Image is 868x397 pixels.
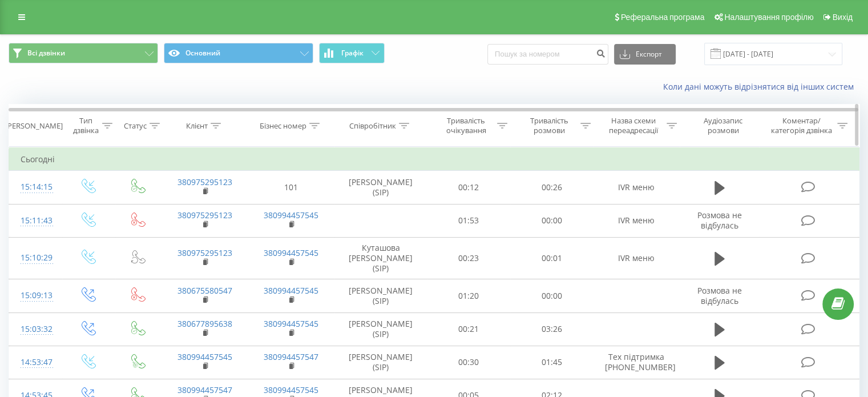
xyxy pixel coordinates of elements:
a: 380994457545 [264,247,318,258]
div: Назва схеми переадресації [604,116,664,135]
td: 03:26 [510,312,593,346]
div: 15:14:15 [21,176,51,198]
input: Пошук за номером [487,44,608,65]
div: Статус [124,121,147,131]
a: 380994457545 [264,318,318,329]
a: 380677895638 [177,318,232,329]
a: 380994457547 [264,351,318,362]
a: 380994457545 [264,384,318,395]
a: 380994457545 [264,285,318,296]
td: 01:53 [427,204,510,237]
span: Розмова не відбулась [697,285,742,306]
button: Всі дзвінки [9,43,158,63]
td: Сьогодні [9,148,859,171]
a: 380975295123 [177,177,232,187]
a: 380994457547 [177,384,232,395]
td: [PERSON_NAME] (SIP) [334,279,427,312]
td: 01:20 [427,279,510,312]
div: Тип дзвінка [72,116,99,135]
td: 00:21 [427,312,510,346]
button: Графік [319,43,385,63]
button: Основний [164,43,313,63]
a: Коли дані можуть відрізнятися вiд інших систем [663,81,859,92]
div: Співробітник [349,121,396,131]
td: 00:23 [427,237,510,279]
div: Аудіозапис розмови [690,116,757,135]
span: Графік [341,49,364,57]
div: 15:03:32 [21,318,51,340]
div: 15:11:43 [21,210,51,232]
td: [PERSON_NAME] (SIP) [334,171,427,204]
div: Бізнес номер [260,121,306,131]
div: Клієнт [186,121,208,131]
td: [PERSON_NAME] (SIP) [334,346,427,379]
td: IVR меню [593,237,679,279]
td: 00:00 [510,204,593,237]
div: 15:09:13 [21,284,51,307]
div: 15:10:29 [21,247,51,269]
div: Коментар/категорія дзвінка [768,116,834,135]
a: 380994457545 [264,210,318,220]
span: Розмова не відбулась [697,210,742,231]
td: Куташова [PERSON_NAME] (SIP) [334,237,427,279]
td: IVR меню [593,171,679,204]
td: 00:00 [510,279,593,312]
span: Реферальна програма [621,13,705,22]
td: 01:45 [510,346,593,379]
td: 00:01 [510,237,593,279]
a: 380675580547 [177,285,232,296]
span: Вихід [833,13,853,22]
div: Тривалість розмови [520,116,578,135]
td: 00:30 [427,346,510,379]
button: Експорт [614,44,676,65]
div: [PERSON_NAME] [5,121,63,131]
a: 380994457545 [177,351,232,362]
td: Тех підтримка [PHONE_NUMBER] [593,346,679,379]
span: Налаштування профілю [724,13,813,22]
td: [PERSON_NAME] (SIP) [334,312,427,346]
span: Всі дзвінки [27,49,65,58]
div: 14:53:47 [21,351,51,374]
a: 380975295123 [177,210,232,220]
td: IVR меню [593,204,679,237]
div: Тривалість очікування [438,116,495,135]
td: 00:26 [510,171,593,204]
td: 00:12 [427,171,510,204]
td: 101 [248,171,334,204]
a: 380975295123 [177,247,232,258]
